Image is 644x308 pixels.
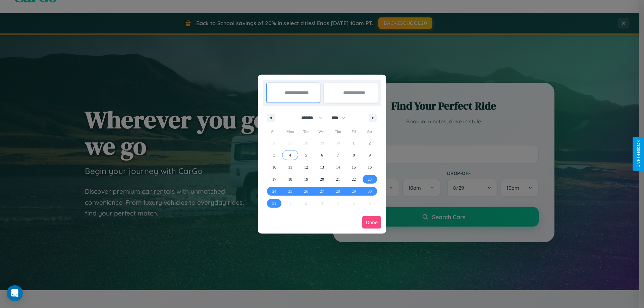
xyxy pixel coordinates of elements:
[304,161,308,173] span: 12
[314,149,330,161] button: 6
[368,161,372,173] span: 16
[266,197,282,209] button: 31
[7,285,23,301] div: Open Intercom Messenger
[353,137,355,149] span: 1
[304,173,308,185] span: 19
[352,161,356,173] span: 15
[288,185,292,197] span: 25
[346,126,362,137] span: Fri
[353,149,355,161] span: 8
[346,185,362,197] button: 29
[314,161,330,173] button: 13
[330,126,346,137] span: Thu
[352,173,356,185] span: 22
[330,173,346,185] button: 21
[314,126,330,137] span: Wed
[337,149,339,161] span: 7
[282,126,298,137] span: Mon
[314,185,330,197] button: 27
[272,197,276,209] span: 31
[298,126,314,137] span: Tue
[272,173,276,185] span: 17
[368,173,372,185] span: 23
[314,173,330,185] button: 20
[298,161,314,173] button: 12
[282,173,298,185] button: 18
[368,185,372,197] span: 30
[321,149,323,161] span: 6
[346,149,362,161] button: 8
[272,161,276,173] span: 10
[362,173,378,185] button: 23
[266,173,282,185] button: 17
[288,173,292,185] span: 18
[362,137,378,149] button: 2
[282,149,298,161] button: 4
[362,126,378,137] span: Sat
[346,137,362,149] button: 1
[266,126,282,137] span: Sun
[330,161,346,173] button: 14
[266,149,282,161] button: 3
[346,173,362,185] button: 22
[336,161,340,173] span: 14
[336,185,340,197] span: 28
[298,149,314,161] button: 5
[298,173,314,185] button: 19
[352,185,356,197] span: 29
[362,185,378,197] button: 30
[304,185,308,197] span: 26
[346,161,362,173] button: 15
[282,185,298,197] button: 25
[336,173,340,185] span: 21
[320,185,324,197] span: 27
[298,185,314,197] button: 26
[362,161,378,173] button: 16
[330,149,346,161] button: 7
[362,216,381,229] button: Done
[362,149,378,161] button: 9
[305,149,307,161] span: 5
[369,149,371,161] span: 9
[266,161,282,173] button: 10
[330,185,346,197] button: 28
[636,140,641,168] div: Give Feedback
[282,161,298,173] button: 11
[288,161,292,173] span: 11
[266,185,282,197] button: 24
[289,149,291,161] span: 4
[320,161,324,173] span: 13
[320,173,324,185] span: 20
[272,185,276,197] span: 24
[369,137,371,149] span: 2
[273,149,275,161] span: 3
